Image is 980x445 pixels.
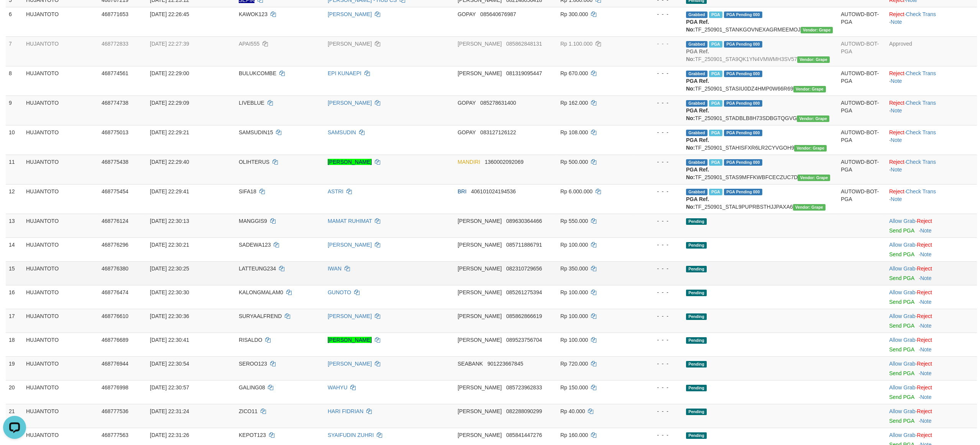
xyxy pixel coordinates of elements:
[886,237,977,261] td: ·
[683,125,838,155] td: TF_250901_STAHISFXR6LR2CYVGOH9
[917,265,932,272] a: Reject
[458,11,476,17] span: GOPAY
[636,158,680,166] div: - - -
[239,41,259,47] span: APAI555
[239,159,269,165] span: OLIHTERUS
[458,265,502,272] span: [PERSON_NAME]
[328,289,351,295] a: GUNOTO
[150,70,189,76] span: [DATE] 22:29:00
[686,107,709,121] b: PGA Ref. No:
[102,384,128,391] span: 468776998
[150,159,189,165] span: [DATE] 22:29:40
[480,100,516,106] span: Copy 085278631400 to clipboard
[150,361,189,367] span: [DATE] 22:30:54
[686,242,707,249] span: Pending
[328,432,374,438] a: SYAIFUDIN ZUHRI
[889,275,914,281] a: Send PGA
[917,432,932,438] a: Reject
[239,361,267,367] span: SEROO123
[889,289,915,295] a: Allow Grab
[560,41,593,47] span: Rp 1.100.000
[23,237,98,261] td: HUJANTOTO
[328,70,361,76] a: EPI KUNAEPI
[636,10,680,18] div: - - -
[724,71,762,77] span: PGA Pending
[102,70,128,76] span: 468774561
[560,129,588,135] span: Rp 108.000
[838,155,886,184] td: AUTOWD-BOT-PGA
[889,70,904,76] a: Reject
[889,218,917,224] span: ·
[686,130,708,136] span: Grabbed
[686,218,707,225] span: Pending
[560,100,588,106] span: Rp 162.000
[6,356,23,380] td: 19
[917,408,932,414] a: Reject
[23,155,98,184] td: HUJANTOTO
[6,261,23,285] td: 15
[150,129,189,135] span: [DATE] 22:29:21
[328,337,372,343] a: [PERSON_NAME]
[686,196,709,210] b: PGA Ref. No:
[6,309,23,333] td: 17
[920,299,932,305] a: Note
[889,370,914,376] a: Send PGA
[793,204,826,211] span: Vendor URL: https://settle31.1velocity.biz
[917,242,932,248] a: Reject
[724,130,762,136] span: PGA Pending
[6,285,23,309] td: 16
[328,361,372,367] a: [PERSON_NAME]
[23,380,98,404] td: HUJANTOTO
[102,361,128,367] span: 468776944
[886,380,977,404] td: ·
[889,129,904,135] a: Reject
[886,125,977,155] td: · ·
[560,70,588,76] span: Rp 670.000
[889,289,917,295] span: ·
[889,432,915,438] a: Allow Grab
[889,218,915,224] a: Allow Grab
[891,19,902,25] a: Note
[636,265,680,272] div: - - -
[636,241,680,249] div: - - -
[23,7,98,36] td: HUJANTOTO
[724,189,762,195] span: PGA Pending
[886,309,977,333] td: ·
[328,188,343,194] a: ASTRI
[23,184,98,214] td: HUJANTOTO
[23,66,98,96] td: HUJANTOTO
[683,66,838,96] td: TF_250901_STASIU0DZ4HMP0W66R69
[458,313,502,319] span: [PERSON_NAME]
[23,333,98,356] td: HUJANTOTO
[23,356,98,380] td: HUJANTOTO
[102,129,128,135] span: 468775013
[328,11,372,17] a: [PERSON_NAME]
[891,166,902,173] a: Note
[328,384,348,391] a: WAHYU
[239,100,264,106] span: LIVEBLUE
[709,71,722,77] span: Marked by aeoiskan
[239,188,256,194] span: SIFA18
[838,96,886,125] td: AUTOWD-BOT-PGA
[889,265,915,272] a: Allow Grab
[906,188,936,194] a: Check Trans
[920,394,932,400] a: Note
[838,125,886,155] td: AUTOWD-BOT-PGA
[239,242,271,248] span: SADEWA123
[636,129,680,136] div: - - -
[686,361,707,368] span: Pending
[889,251,914,257] a: Send PGA
[889,313,915,319] a: Allow Grab
[636,40,680,48] div: - - -
[150,384,189,391] span: [DATE] 22:30:57
[889,361,917,367] span: ·
[920,370,932,376] a: Note
[506,289,542,295] span: Copy 085261275394 to clipboard
[797,56,830,63] span: Vendor URL: https://settle31.1velocity.biz
[889,346,914,353] a: Send PGA
[686,290,707,296] span: Pending
[886,66,977,96] td: · ·
[102,242,128,248] span: 468776296
[906,70,936,76] a: Check Trans
[102,100,128,106] span: 468774738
